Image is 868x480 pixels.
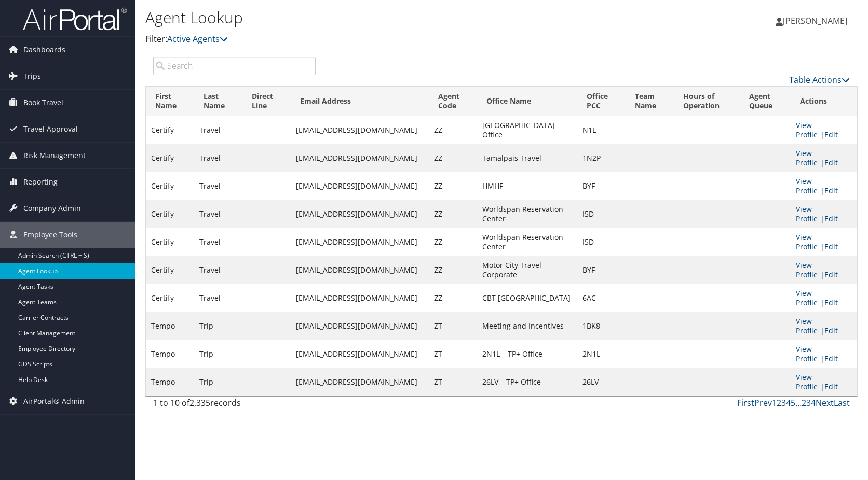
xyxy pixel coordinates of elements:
[477,312,577,340] td: Meeting and Incentives
[429,256,477,284] td: ZZ
[796,148,818,167] a: View Profile
[146,116,194,144] td: Certify
[146,200,194,228] td: Certify
[791,397,795,408] a: 5
[816,397,834,408] a: Next
[791,340,857,368] td: |
[477,87,577,116] th: Office Name: activate to sort column ascending
[194,200,242,228] td: Travel
[791,256,857,284] td: |
[577,144,626,172] td: 1N2P
[194,144,242,172] td: Travel
[824,382,838,391] a: Edit
[824,298,838,307] a: Edit
[754,397,772,408] a: Prev
[291,228,429,256] td: [EMAIL_ADDRESS][DOMAIN_NAME]
[824,158,838,167] a: Edit
[146,228,194,256] td: Certify
[796,288,818,307] a: View Profile
[477,172,577,200] td: HMHF
[795,397,802,408] span: …
[477,284,577,312] td: CBT [GEOGRAPHIC_DATA]
[674,87,740,116] th: Hours of Operation: activate to sort column ascending
[577,284,626,312] td: 6AC
[577,228,626,256] td: I5D
[429,200,477,228] td: ZZ
[291,116,429,144] td: [EMAIL_ADDRESS][DOMAIN_NAME]
[23,388,85,414] span: AirPortal® Admin
[791,284,857,312] td: |
[477,116,577,144] td: [GEOGRAPHIC_DATA] Office
[23,7,127,31] img: airportal-logo.png
[291,312,429,340] td: [EMAIL_ADDRESS][DOMAIN_NAME]
[777,397,781,408] a: 2
[772,397,777,408] a: 1
[791,368,857,396] td: |
[477,228,577,256] td: Worldspan Reservation Center
[194,87,242,116] th: Last Name: activate to sort column ascending
[145,7,620,29] h1: Agent Lookup
[194,340,242,368] td: Trip
[146,284,194,312] td: Certify
[194,284,242,312] td: Travel
[429,144,477,172] td: ZZ
[824,186,838,195] a: Edit
[783,15,847,26] span: [PERSON_NAME]
[577,256,626,284] td: BYF
[577,368,626,396] td: 26LV
[145,33,620,46] p: Filter:
[153,57,316,75] input: Search
[477,340,577,368] td: 2N1L – TP+ Office
[23,169,58,195] span: Reporting
[781,397,786,408] a: 3
[429,340,477,368] td: ZT
[153,397,316,414] div: 1 to 10 of records
[577,200,626,228] td: I5D
[824,270,838,279] a: Edit
[291,144,429,172] td: [EMAIL_ADDRESS][DOMAIN_NAME]
[791,228,857,256] td: |
[577,87,626,116] th: Office PCC: activate to sort column ascending
[194,312,242,340] td: Trip
[291,256,429,284] td: [EMAIL_ADDRESS][DOMAIN_NAME]
[824,214,838,223] a: Edit
[23,143,86,168] span: Risk Management
[477,368,577,396] td: 26LV – TP+ Office
[740,87,791,116] th: Agent Queue: activate to sort column ascending
[577,312,626,340] td: 1BK8
[626,87,674,116] th: Team Name: activate to sort column ascending
[146,87,194,116] th: First Name: activate to sort column ascending
[194,256,242,284] td: Travel
[791,87,857,116] th: Actions
[834,397,850,408] a: Last
[737,397,754,408] a: First
[824,242,838,251] a: Edit
[577,116,626,144] td: N1L
[291,200,429,228] td: [EMAIL_ADDRESS][DOMAIN_NAME]
[23,116,78,142] span: Travel Approval
[429,368,477,396] td: ZT
[429,228,477,256] td: ZZ
[577,340,626,368] td: 2N1L
[429,172,477,200] td: ZZ
[194,228,242,256] td: Travel
[23,195,81,221] span: Company Admin
[429,312,477,340] td: ZT
[291,172,429,200] td: [EMAIL_ADDRESS][DOMAIN_NAME]
[824,326,838,335] a: Edit
[796,120,818,139] a: View Profile
[146,340,194,368] td: Tempo
[291,368,429,396] td: [EMAIL_ADDRESS][DOMAIN_NAME]
[776,5,858,36] a: [PERSON_NAME]
[789,74,850,86] a: Table Actions
[796,176,818,195] a: View Profile
[189,397,210,408] span: 2,335
[577,172,626,200] td: BYF
[146,368,194,396] td: Tempo
[796,372,818,391] a: View Profile
[291,340,429,368] td: [EMAIL_ADDRESS][DOMAIN_NAME]
[791,312,857,340] td: |
[824,354,838,363] a: Edit
[786,397,791,408] a: 4
[796,204,818,223] a: View Profile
